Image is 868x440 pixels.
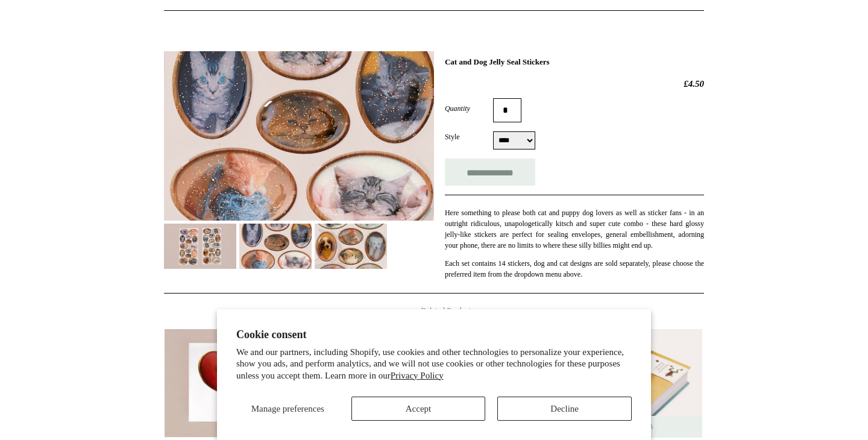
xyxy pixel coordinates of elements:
p: Here something to please both cat and puppy dog lovers as well as sticker fans - in an outright r... [445,207,704,251]
h2: Cookie consent [236,328,632,341]
button: Decline [497,397,632,421]
img: Gold Foiled Heart Face Stickers [165,329,336,438]
img: Cat and Dog Jelly Seal Stickers [239,224,312,269]
a: Privacy Policy [391,371,444,380]
img: Cat and Dog Jelly Seal Stickers [164,224,236,269]
label: Quantity [445,103,493,114]
h4: Related Products [133,306,735,315]
h1: Cat and Dog Jelly Seal Stickers [445,57,704,67]
p: We and our partners, including Shopify, use cookies and other technologies to personalize your ex... [236,347,632,382]
button: Manage preferences [236,397,339,421]
img: Cat and Dog Jelly Seal Stickers [315,224,387,269]
a: Gold Foiled Heart Face Stickers Gold Foiled Heart Face Stickers [165,329,336,438]
span: Manage preferences [251,404,324,413]
p: Each set contains 14 stickers, dog and cat designs are sold separately, please choose the preferr... [445,258,704,280]
img: Cat and Dog Jelly Seal Stickers [164,51,434,221]
label: Style [445,131,493,142]
h2: £4.50 [445,78,704,89]
button: Accept [351,397,486,421]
